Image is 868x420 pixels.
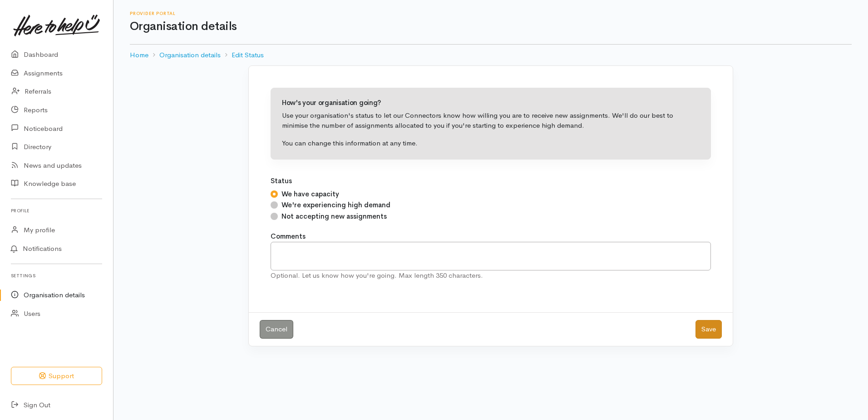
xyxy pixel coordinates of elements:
[282,99,700,107] h4: How's your organisation going?
[271,270,711,281] div: Optional. Let us know how you're going. Max length 350 characters.
[271,231,306,242] label: Comments
[130,45,852,66] nav: breadcrumb
[282,110,700,131] p: Use your organisation's status to let our Connectors know how willing you are to receive new assi...
[130,20,852,33] h1: Organisation details
[130,50,148,60] a: Home
[281,189,339,200] label: We have capacity
[281,211,387,222] label: Not accepting new assignments
[232,50,264,60] a: Edit Status
[11,205,102,217] h6: Profile
[281,200,390,210] label: We're experiencing high demand
[260,320,293,339] a: Cancel
[159,50,221,60] a: Organisation details
[130,11,852,16] h6: Provider Portal
[695,320,722,339] button: Save
[282,138,700,149] p: You can change this information at any time.
[11,367,102,385] button: Support
[11,270,102,282] h6: Settings
[271,176,292,186] label: Status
